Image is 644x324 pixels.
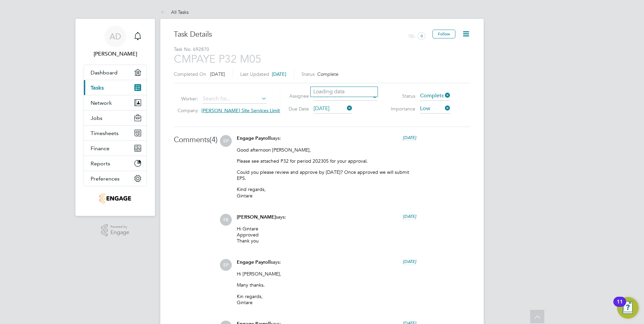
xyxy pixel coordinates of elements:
[171,96,198,102] label: Worker:
[237,169,416,181] p: Could you please review and approve by [DATE]? Once approved we will submit EPS.
[84,95,147,110] button: Network
[237,214,416,226] div: says:
[311,87,378,97] li: Loading data
[110,224,129,230] span: Powered by
[91,100,112,106] span: Network
[174,135,218,145] h3: Comments
[416,30,427,42] span: 0
[84,141,147,156] button: Finance
[272,71,286,77] span: [DATE]
[109,32,121,41] span: AD
[240,71,269,77] label: Last Updated
[317,71,339,77] span: Complete
[237,158,416,164] p: Please see attached P32 for period 202305 for your approval.
[84,126,147,140] button: Timesheets
[403,135,416,140] span: [DATE]
[91,69,118,76] span: Dashboard
[420,91,450,101] span: Complete
[91,85,104,91] span: Tasks
[388,93,415,99] label: Status
[91,130,119,136] span: Timesheets
[237,147,416,153] p: Good afternoon [PERSON_NAME],
[210,135,218,144] span: (4)
[91,145,109,152] span: Finance
[84,80,147,95] a: Tasks
[237,186,416,198] p: Kind regards, Gintare
[237,271,416,277] p: Hi [PERSON_NAME],
[220,259,232,271] span: EP
[420,104,450,114] span: Low
[84,171,147,186] button: Preferences
[174,71,206,77] label: Completed On
[174,53,261,66] span: CMPAYE P32 M05
[282,106,309,112] label: Due Date
[220,214,232,226] span: FB
[174,46,470,52] span: Task No. 692870
[84,193,147,204] a: Go to home page
[84,50,147,58] span: Alexandra Dlustus
[91,115,102,121] span: Jobs
[220,135,232,147] span: EP
[84,65,147,80] a: Dashboard
[99,193,131,204] img: carmichael-logo-retina.png
[91,160,110,167] span: Reports
[75,19,155,216] nav: Main navigation
[432,30,455,38] button: Follow
[110,230,129,235] span: Engage
[201,107,286,114] span: [PERSON_NAME] Site Services Limited
[237,135,271,141] span: Engage Payroll
[388,106,415,112] label: Importance
[301,71,315,77] label: Status
[237,282,416,288] p: Many thanks.
[617,297,639,319] button: Open Resource Center, 11 new notifications
[84,156,147,171] button: Reports
[237,135,416,147] div: says:
[617,302,623,311] div: 11
[282,93,309,99] label: Assignee
[237,259,271,265] span: Engage Payroll
[237,259,416,271] div: says:
[203,94,267,104] input: Search for...
[403,259,416,264] span: [DATE]
[84,26,147,58] a: AD[PERSON_NAME]
[237,214,276,220] span: [PERSON_NAME]
[237,226,416,244] p: Hi Gintare Approved Thank you
[160,9,189,15] a: All Tasks
[84,110,147,125] button: Jobs
[101,224,130,237] a: Powered byEngage
[314,104,352,114] input: Select one
[403,214,416,219] span: [DATE]
[91,175,120,182] span: Preferences
[210,71,225,77] span: [DATE]
[237,293,416,305] p: Kin regards, Gintare
[171,107,198,114] label: Company
[174,30,402,39] h3: Task Details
